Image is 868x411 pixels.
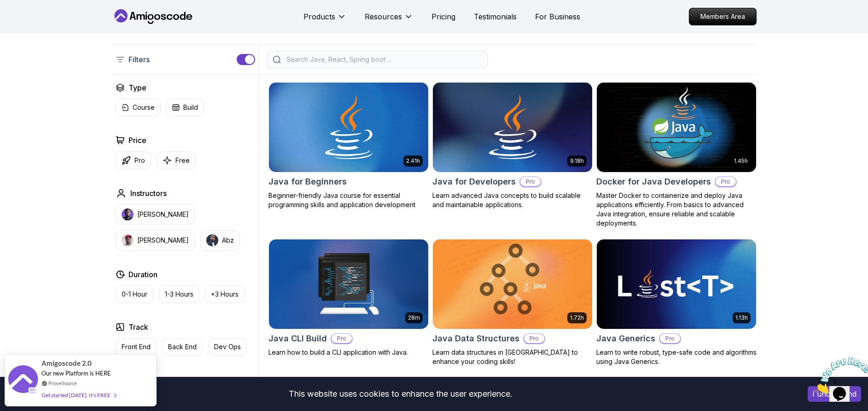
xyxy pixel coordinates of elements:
p: Filters [128,54,150,65]
p: Learn to write robust, type-safe code and algorithms using Java Generics. [596,348,757,366]
a: Java Data Structures card1.72hJava Data StructuresProLearn data structures in [GEOGRAPHIC_DATA] t... [432,239,593,366]
h2: Java CLI Build [268,332,327,345]
button: Products [303,11,346,30]
h2: Price [128,135,146,146]
button: Course [116,99,161,116]
a: Java for Beginners card2.41hJava for BeginnersBeginner-friendly Java course for essential program... [268,82,429,209]
a: ProveSource [48,379,77,387]
p: Course [133,103,155,112]
button: Front End [116,338,157,356]
p: 2.41h [406,157,420,165]
button: Free [157,151,196,169]
a: Java Generics card1.13hJava GenericsProLearn to write robust, type-safe code and algorithms using... [596,239,757,366]
p: Members Area [689,8,756,25]
p: Pro [660,334,680,343]
p: Pro [134,156,145,165]
button: instructor img[PERSON_NAME] [116,230,195,250]
p: Master Docker to containerize and deploy Java applications efficiently. From basics to advanced J... [596,191,757,228]
p: Learn how to build a CLI application with Java. [268,348,429,357]
h2: Type [128,82,146,93]
img: Java Data Structures card [433,239,592,329]
h2: Duration [128,269,157,280]
img: Chat attention grabber [4,4,61,40]
button: 0-1 Hour [116,286,153,303]
button: Build [166,99,204,116]
p: Front End [122,342,151,351]
p: 9.18h [570,157,584,165]
a: Members Area [689,8,757,25]
p: Dev Ops [214,342,241,351]
p: Pro [520,177,541,186]
img: Java CLI Build card [269,239,428,329]
button: instructor imgAbz [200,230,240,250]
p: 1.13h [735,314,748,322]
img: Java for Developers card [433,83,592,172]
span: 1 [4,4,7,12]
p: 1.45h [734,157,748,165]
img: Java for Beginners card [269,83,428,172]
button: 1-3 Hours [159,286,199,303]
input: Search Java, React, Spring boot ... [285,55,482,64]
button: Dev Ops [208,338,247,356]
p: [PERSON_NAME] [137,236,189,245]
a: Java CLI Build card28mJava CLI BuildProLearn how to build a CLI application with Java. [268,239,429,357]
p: Learn advanced Java concepts to build scalable and maintainable applications. [432,191,593,209]
a: Docker for Java Developers card1.45hDocker for Java DevelopersProMaster Docker to containerize an... [596,82,757,228]
p: Free [175,156,190,165]
button: Resources [365,11,413,30]
p: 1-3 Hours [165,290,193,299]
h2: Java Generics [596,332,655,345]
p: +3 Hours [211,290,239,299]
p: Abz [222,236,234,245]
iframe: chat widget [811,353,868,397]
p: 28m [408,314,420,322]
button: Accept cookies [808,386,861,402]
h2: Java for Developers [432,175,516,188]
p: Pro [524,334,544,343]
h2: Docker for Java Developers [596,175,711,188]
button: instructor img[PERSON_NAME] [116,204,195,225]
h2: Java for Beginners [268,175,347,188]
img: instructor img [206,234,218,246]
a: Java for Developers card9.18hJava for DevelopersProLearn advanced Java concepts to build scalable... [432,82,593,209]
p: Learn data structures in [GEOGRAPHIC_DATA] to enhance your coding skills! [432,348,593,366]
span: Amigoscode 2.0 [41,358,92,369]
a: Pricing [431,11,455,22]
button: Pro [116,151,151,169]
p: 0-1 Hour [122,290,147,299]
img: instructor img [122,234,134,246]
p: Pro [332,334,352,343]
img: instructor img [122,208,134,220]
img: Java Generics card [597,239,756,329]
h2: Java Data Structures [432,332,519,345]
div: This website uses cookies to enhance the user experience. [7,384,794,404]
button: Back End [162,338,203,356]
a: For Business [535,11,580,22]
a: Testimonials [474,11,517,22]
h2: Track [128,322,148,333]
p: Pro [716,177,736,186]
p: Build [183,103,198,112]
h2: Instructors [130,188,167,199]
div: Get started [DATE]. It's FREE [41,390,116,400]
button: +3 Hours [205,286,245,303]
img: Docker for Java Developers card [597,83,756,172]
p: 1.72h [570,314,584,322]
p: [PERSON_NAME] [137,210,189,219]
span: Our new Platform is HERE [41,369,111,377]
p: Products [303,11,335,22]
p: Back End [168,342,197,351]
p: Resources [365,11,402,22]
p: Beginner-friendly Java course for essential programming skills and application development [268,191,429,209]
img: provesource social proof notification image [8,365,38,395]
